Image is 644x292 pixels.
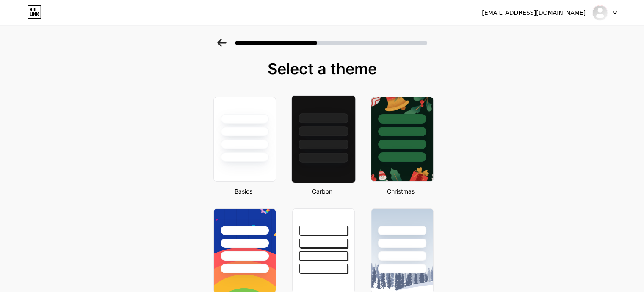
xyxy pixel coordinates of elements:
div: Basics [211,187,276,196]
img: maxwin777 [592,5,608,21]
div: Carbon [290,187,355,196]
div: Christmas [368,187,434,196]
div: Select a theme [210,60,434,77]
div: [EMAIL_ADDRESS][DOMAIN_NAME] [482,8,586,17]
